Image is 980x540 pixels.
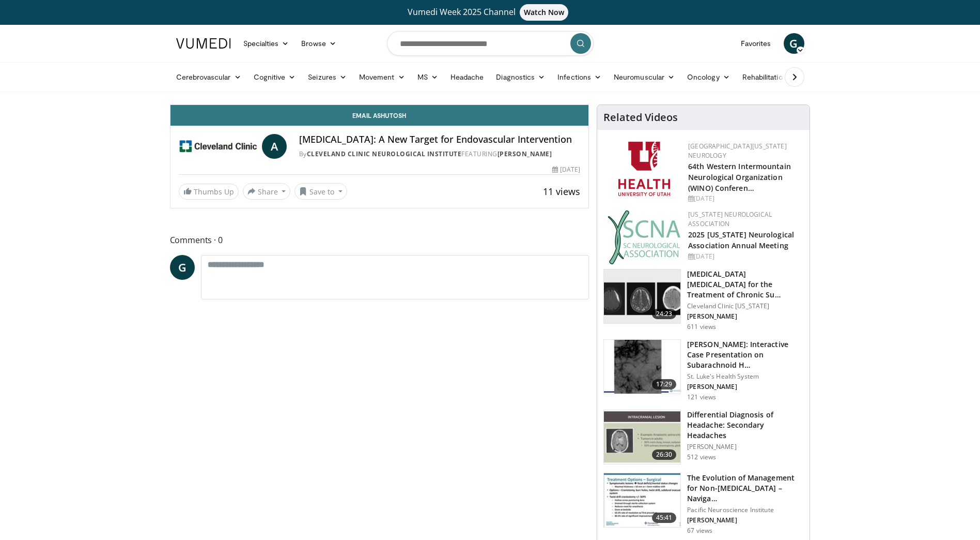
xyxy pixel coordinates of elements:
[652,309,677,319] span: 24:23
[176,38,231,49] img: VuMedi Logo
[603,269,803,331] a: 24:23 [MEDICAL_DATA] [MEDICAL_DATA] for the Treatment of Chronic Su… Cleveland Clinic [US_STATE] ...
[604,269,680,323] img: 63821d75-5c38-4ca7-bb29-ce8e35b17261.150x105_q85_crop-smart_upscale.jpg
[687,527,712,535] p: 67 views
[784,33,804,54] a: G
[652,513,677,523] span: 45:41
[608,210,681,264] img: b123db18-9392-45ae-ad1d-42c3758a27aa.jpg.150x105_q85_autocrop_double_scale_upscale_version-0.2.jpg
[262,134,287,159] a: A
[302,67,353,87] a: Seizures
[687,473,803,504] h3: The Evolution of Management for Non-[MEDICAL_DATA] – Naviga…
[353,67,411,87] a: Movement
[170,255,195,280] a: G
[552,165,580,174] div: [DATE]
[179,134,258,159] img: Cleveland Clinic Neurological Institute
[294,183,347,200] button: Save to
[490,67,551,87] a: Diagnostics
[551,67,608,87] a: Infections
[618,142,670,196] img: f6362829-b0a3-407d-a044-59546adfd345.png.150x105_q85_autocrop_double_scale_upscale_version-0.2.png
[688,142,787,160] a: [GEOGRAPHIC_DATA][US_STATE] Neurology
[408,6,573,18] span: Vumedi Week 2025 Channel
[295,33,343,54] a: Browse
[687,302,803,310] p: Cleveland Clinic [US_STATE]
[604,410,680,464] img: d7d9bb39-0481-4c1d-a7eb-325547bafa8c.150x105_q85_crop-smart_upscale.jpg
[237,33,295,54] a: Specialties
[687,323,716,331] p: 611 views
[299,149,580,159] div: By FEATURING
[299,134,580,145] h4: [MEDICAL_DATA]: A New Target for Endovascular Intervention
[170,233,589,247] span: Comments 0
[687,339,803,370] h3: [PERSON_NAME]: Interactive Case Presentation on Subarachnoid H…
[735,33,777,54] a: Favorites
[687,372,803,381] p: St. Luke's Health System
[603,339,803,401] a: 17:29 [PERSON_NAME]: Interactive Case Presentation on Subarachnoid H… St. Luke's Health System [P...
[681,67,736,87] a: Oncology
[307,149,462,158] a: Cleveland Clinic Neurological Institute
[387,31,594,56] input: Search topics, interventions
[604,340,680,394] img: 5ece53c9-d30b-4b06-914f-19985e936052.150x105_q85_crop-smart_upscale.jpg
[520,4,569,21] span: Watch Now
[688,230,794,250] a: 2025 [US_STATE] Neurological Association Annual Meeting
[608,67,681,87] a: Neuromuscular
[247,67,302,87] a: Cognitive
[603,410,803,464] a: 26:30 Differential Diagnosis of Headache: Secondary Headaches [PERSON_NAME] 512 views
[687,383,803,391] p: [PERSON_NAME]
[688,210,772,228] a: [US_STATE] Neurological Association
[603,473,803,535] a: 45:41 The Evolution of Management for Non-[MEDICAL_DATA] – Naviga… Pacific Neuroscience Institute...
[688,161,791,193] a: 64th Western Intermountain Neurological Organization (WINO) Conferen…
[687,453,716,461] p: 512 views
[687,443,803,451] p: [PERSON_NAME]
[170,105,589,126] a: Email Ashutosh
[243,183,291,200] button: Share
[444,67,490,87] a: Headache
[411,67,444,87] a: MS
[687,393,716,401] p: 121 views
[497,149,552,158] a: [PERSON_NAME]
[688,252,801,261] div: [DATE]
[604,473,680,527] img: 0939e27f-1c3b-4599-bdeb-2b46433d2fab.150x105_q85_crop-smart_upscale.jpg
[603,111,678,124] h4: Related Videos
[687,410,803,441] h3: Differential Diagnosis of Headache: Secondary Headaches
[687,269,803,300] h3: [MEDICAL_DATA] [MEDICAL_DATA] for the Treatment of Chronic Su…
[688,194,801,203] div: [DATE]
[652,449,677,460] span: 26:30
[736,67,793,87] a: Rehabilitation
[652,379,677,389] span: 17:29
[170,67,247,87] a: Cerebrovascular
[179,184,239,200] a: Thumbs Up
[687,506,803,514] p: Pacific Neuroscience Institute
[687,312,803,321] p: [PERSON_NAME]
[687,516,803,524] p: [PERSON_NAME]
[178,4,803,21] a: Vumedi Week 2025 ChannelWatch Now
[543,185,580,198] span: 11 views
